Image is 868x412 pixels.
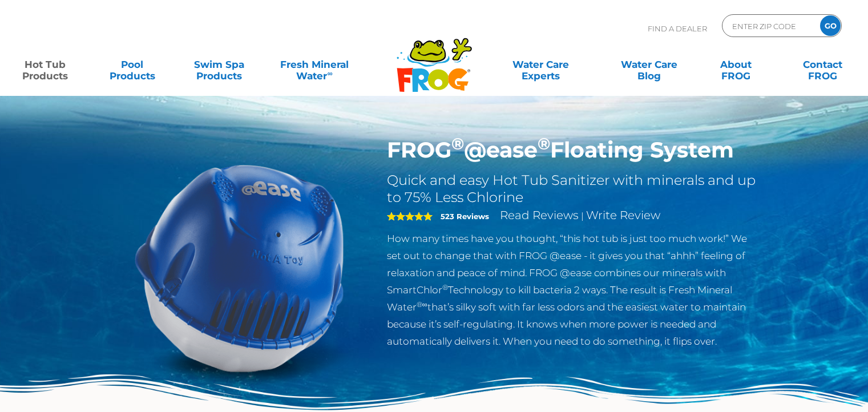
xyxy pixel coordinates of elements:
[702,53,769,76] a: AboutFROG
[387,137,760,163] h1: FROG @ease Floating System
[451,134,464,154] sup: ®
[387,230,760,350] p: How many times have you thought, “this hot tub is just too much work!” We set out to change that ...
[820,15,841,36] input: GO
[500,208,579,222] a: Read Reviews
[441,212,489,221] strong: 523 Reviews
[327,69,332,78] sup: ∞
[390,23,478,92] img: Frog Products Logo
[272,53,357,76] a: Fresh MineralWater∞
[98,53,165,76] a: PoolProducts
[648,14,707,43] p: Find A Dealer
[387,172,760,206] h2: Quick and easy Hot Tub Sanitizer with minerals and up to 75% Less Chlorine
[789,53,857,76] a: ContactFROG
[538,134,550,154] sup: ®
[185,53,253,76] a: Swim SpaProducts
[586,208,660,222] a: Write Review
[615,53,683,76] a: Water CareBlog
[486,53,596,76] a: Water CareExperts
[581,211,584,221] span: |
[387,212,433,221] span: 5
[109,137,370,398] img: hot-tub-product-atease-system.png
[442,283,448,292] sup: ®
[11,53,79,76] a: Hot TubProducts
[417,300,427,309] sup: ®∞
